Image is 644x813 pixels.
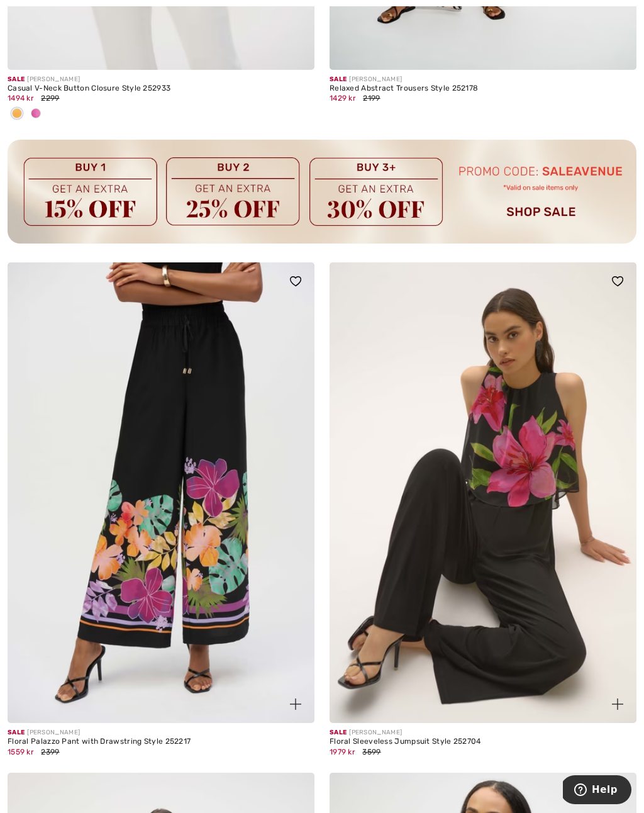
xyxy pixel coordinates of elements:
[290,698,301,710] img: plus_v2.svg
[330,748,355,756] span: 1979 kr
[8,84,314,93] div: Casual V-Neck Button Closure Style 252933
[8,748,34,756] span: 1559 kr
[41,94,59,103] span: 2299
[330,737,636,746] div: Floral Sleeveless Jumpsuit Style 252704
[26,104,45,125] div: Bubble gum
[330,84,636,93] div: Relaxed Abstract Trousers Style 252178
[612,698,623,710] img: plus_v2.svg
[8,728,314,737] div: [PERSON_NAME]
[8,94,34,103] span: 1494 kr
[330,94,356,103] span: 1429 kr
[330,729,347,736] span: Sale
[41,748,59,756] span: 2399
[8,104,26,125] div: Apricot
[8,729,25,736] span: Sale
[362,748,380,756] span: 3599
[8,737,314,746] div: Floral Palazzo Pant with Drawstring Style 252217
[8,76,25,83] span: Sale
[330,75,636,84] div: [PERSON_NAME]
[290,276,301,286] img: heart_black_full.svg
[330,262,636,723] img: Floral Sleeveless Jumpsuit Style 252704. Black/Multi
[563,775,631,807] iframe: Opens a widget where you can find more information
[612,276,623,286] img: heart_black_full.svg
[8,140,636,243] img: Joseph Ribkoff Sale: up to 30% off
[8,75,314,84] div: [PERSON_NAME]
[8,262,314,723] img: Floral Palazzo Pant with Drawstring Style 252217. Black/Multi
[363,94,380,103] span: 2199
[330,728,636,737] div: [PERSON_NAME]
[330,76,347,83] span: Sale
